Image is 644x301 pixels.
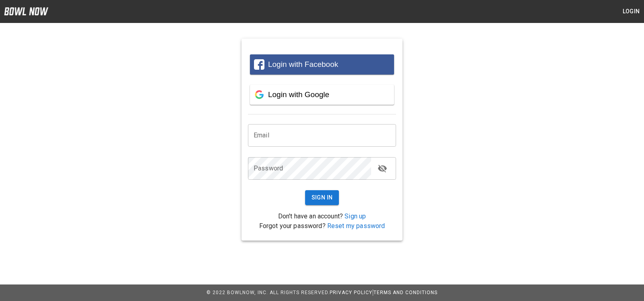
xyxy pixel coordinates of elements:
span: Login with Facebook [268,60,338,69]
img: logo [4,7,48,15]
a: Sign up [345,212,366,220]
button: Sign In [305,190,339,205]
button: Login [618,4,644,19]
button: Login with Facebook [250,54,394,75]
span: Login with Google [268,90,329,99]
p: Forgot your password? [248,221,396,231]
a: Privacy Policy [330,290,372,295]
button: Login with Google [250,85,394,105]
a: Terms and Conditions [374,290,438,295]
span: © 2022 BowlNow, Inc. All Rights Reserved. [206,290,330,295]
a: Reset my password [327,222,385,230]
p: Don't have an account? [248,212,396,221]
button: toggle password visibility [374,160,390,176]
